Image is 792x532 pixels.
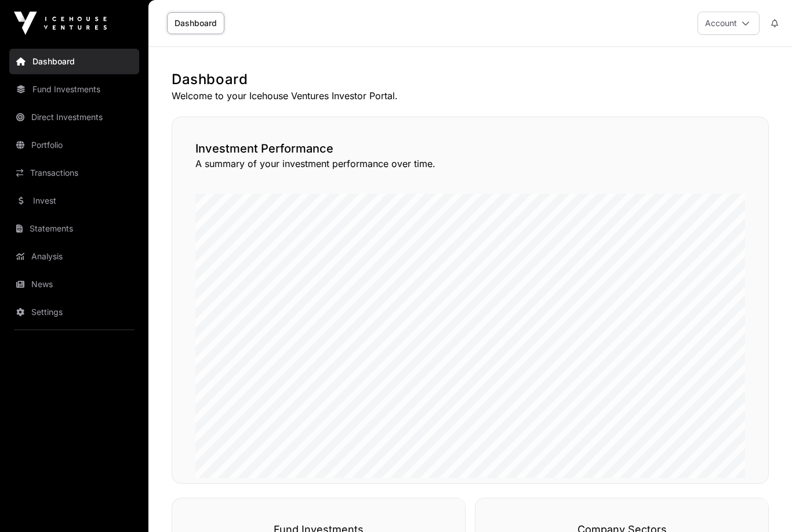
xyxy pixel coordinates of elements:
img: Icehouse Ventures Logo [14,12,107,35]
a: Dashboard [9,49,139,74]
iframe: Chat Widget [734,476,792,532]
p: Welcome to your Icehouse Ventures Investor Portal. [172,89,769,103]
a: Transactions [9,160,139,186]
a: Statements [9,216,139,241]
a: Direct Investments [9,104,139,130]
a: Portfolio [9,132,139,158]
a: Dashboard [167,12,224,34]
button: Account [697,12,760,35]
a: Fund Investments [9,77,139,102]
a: News [9,272,139,297]
h1: Dashboard [172,70,769,89]
a: Analysis [9,244,139,269]
p: A summary of your investment performance over time. [195,157,745,171]
h2: Investment Performance [195,140,745,157]
a: Settings [9,299,139,325]
a: Invest [9,188,139,213]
